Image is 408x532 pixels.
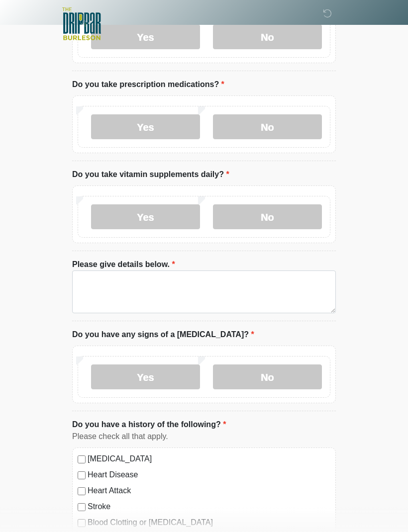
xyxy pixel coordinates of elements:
label: No [213,114,322,139]
input: Blood Clotting or [MEDICAL_DATA] [78,519,86,527]
input: Heart Disease [78,471,86,479]
label: Yes [91,114,200,139]
label: Heart Disease [88,469,330,481]
label: [MEDICAL_DATA] [88,453,330,465]
img: The DRIPBaR - Burleson Logo [62,7,101,40]
label: Yes [91,204,200,229]
label: No [213,364,322,389]
label: Do you have any signs of a [MEDICAL_DATA]? [72,329,254,341]
label: No [213,204,322,229]
input: Stroke [78,503,86,511]
label: Do you have a history of the following? [72,419,226,431]
label: Stroke [88,501,330,513]
input: Heart Attack [78,487,86,495]
label: Yes [91,364,200,389]
label: Please give details below. [72,259,175,270]
div: Please check all that apply. [72,431,336,443]
label: Heart Attack [88,485,330,497]
input: [MEDICAL_DATA] [78,455,86,463]
label: Do you take vitamin supplements daily? [72,169,229,180]
label: Blood Clotting or [MEDICAL_DATA] [88,517,330,529]
label: Do you take prescription medications? [72,79,224,90]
